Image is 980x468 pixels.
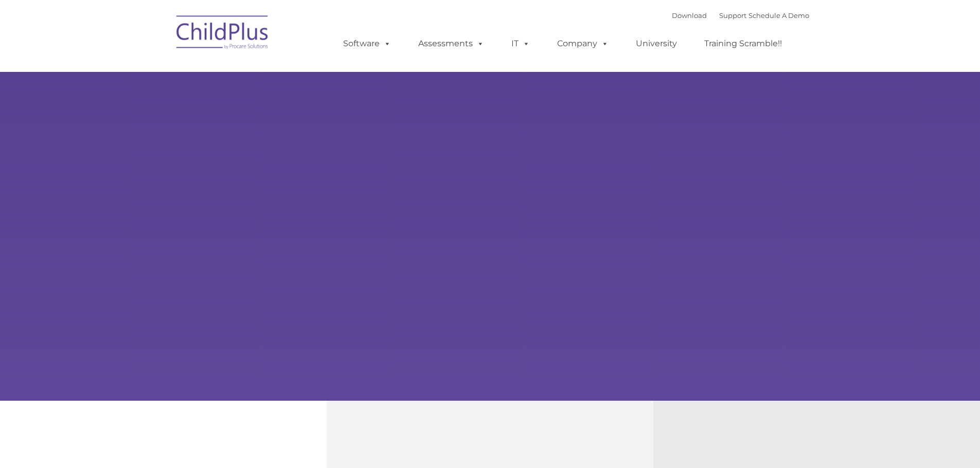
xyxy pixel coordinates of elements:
[694,33,792,54] a: Training Scramble!!
[672,11,707,20] a: Download
[672,11,809,20] font: |
[171,8,274,60] img: ChildPlus by Procare Solutions
[719,11,746,20] a: Support
[547,33,619,54] a: Company
[749,11,809,20] a: Schedule A Demo
[501,33,540,54] a: IT
[333,33,401,54] a: Software
[408,33,494,54] a: Assessments
[626,33,687,54] a: University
